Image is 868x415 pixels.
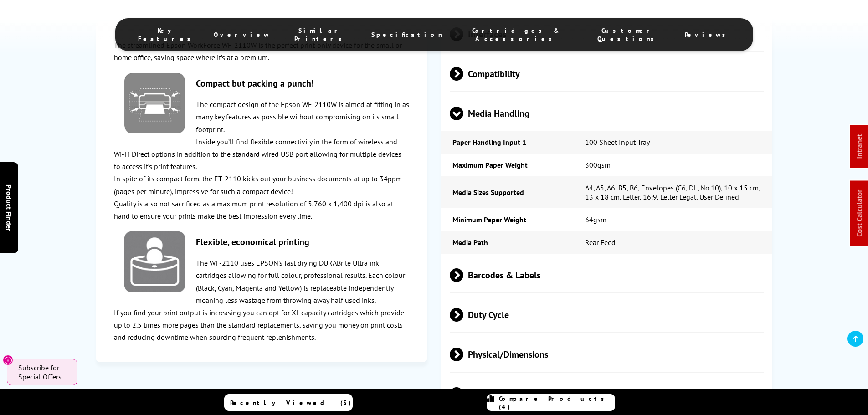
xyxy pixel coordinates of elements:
[441,231,573,254] td: Media Path
[224,394,353,411] a: Recently Viewed (5)
[685,31,730,39] span: Reviews
[574,176,772,208] td: A4, A5, A6, B5, B6, Envelopes (C6, DL, No.10), 10 x 15 cm, 13 x 18 cm, Letter, 16:9, Letter Legal...
[450,338,764,372] span: Physical/Dimensions
[441,154,573,176] td: Maximum Paper Weight
[450,57,764,91] span: Compatibility
[3,355,13,365] button: Close
[114,198,409,222] p: Quality is also not sacrificed as a maximum print resolution of 5,760 x 1,400 dpi is also at hand...
[288,26,354,43] span: Similar Printers
[450,298,764,332] span: Duty Cycle
[114,307,409,344] p: If you find your print output is increasing you can opt for XL capacity cartridges which provide ...
[230,399,351,407] span: Recently Viewed (5)
[214,31,270,39] span: Overview
[441,176,573,208] td: Media Sizes Supported
[124,73,185,133] img: Epson-Compact-Size-Icon-140.png
[114,236,409,248] h3: Flexible, economical printing
[855,134,864,159] a: Intranet
[574,154,772,176] td: 300gsm
[441,131,573,154] td: Paper Handling Input 1
[574,131,772,154] td: 100 Sheet Input Tray
[590,26,666,43] span: Customer Questions
[574,231,772,254] td: Rear Feed
[499,395,615,411] span: Compare Products (4)
[124,231,185,292] img: epson-cost-effective-grey-icon-140.png
[461,26,571,43] span: Cartridges & Accessories
[114,77,409,89] h3: Compact but packing a punch!
[441,208,573,231] td: Minimum Paper Weight
[855,190,864,237] a: Cost Calculator
[5,184,14,231] span: Product Finder
[574,208,772,231] td: 64gsm
[450,258,764,292] span: Barcodes & Labels
[114,98,409,136] p: The compact design of the Epson WF-2110W is aimed at fitting in as many key features as possible ...
[114,136,409,173] p: Inside you’ll find flexible connectivity in the form of wireless and Wi-Fi Direct options in addi...
[138,26,195,43] span: Key Features
[450,97,764,131] span: Media Handling
[487,394,615,411] a: Compare Products (4)
[114,173,409,198] p: In spite of its compact form, the ET-2110 kicks out your business documents at up to 34ppm (pages...
[450,377,764,411] span: In the Box **
[371,31,442,39] span: Specification
[114,257,409,307] p: The WF-2110 uses EPSON’s fast drying DURABrite Ultra ink cartridges allowing for full colour, pro...
[18,363,68,381] span: Subscribe for Special Offers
